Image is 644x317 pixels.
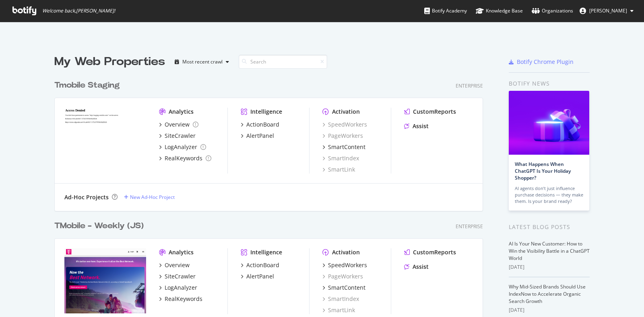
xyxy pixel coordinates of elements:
a: CustomReports [404,108,456,116]
div: SiteCrawler [165,132,196,140]
a: ActionBoard [241,121,279,129]
div: Analytics [169,248,194,256]
div: Assist [413,263,429,271]
a: SiteCrawler [159,132,196,140]
div: LogAnalyzer [165,284,197,292]
a: Botify Chrome Plugin [509,58,574,66]
a: RealKeywords [159,295,202,303]
button: Most recent crawl [171,55,232,68]
div: Activation [332,248,360,256]
div: Overview [165,121,190,129]
div: CustomReports [413,248,456,256]
a: What Happens When ChatGPT Is Your Holiday Shopper? [515,161,571,181]
a: CustomReports [404,248,456,256]
a: LogAnalyzer [159,284,197,292]
a: PageWorkers [322,272,363,280]
a: Overview [159,121,198,129]
div: [DATE] [509,307,590,314]
a: AlertPanel [241,272,274,280]
div: SmartContent [328,284,365,292]
a: Assist [404,122,429,130]
img: tmobilestaging.com [64,108,146,173]
div: Activation [332,108,360,116]
div: Assist [413,122,429,130]
a: SpeedWorkers [322,121,367,129]
div: ActionBoard [246,261,279,269]
div: LogAnalyzer [165,143,197,151]
a: SmartIndex [322,154,359,162]
a: ActionBoard [241,261,279,269]
a: AlertPanel [241,132,274,140]
div: Intelligence [250,248,282,256]
img: What Happens When ChatGPT Is Your Holiday Shopper? [509,91,589,155]
a: RealKeywords [159,154,211,162]
div: AI agents don’t just influence purchase decisions — they make them. Is your brand ready? [515,185,583,205]
input: Search [239,55,327,69]
div: Latest Blog Posts [509,223,590,231]
div: My Web Properties [54,54,165,70]
div: CustomReports [413,108,456,116]
a: LogAnalyzer [159,143,206,151]
a: AI Is Your New Customer: How to Win the Visibility Battle in a ChatGPT World [509,240,590,262]
a: SmartContent [322,143,365,151]
a: Why Mid-Sized Brands Should Use IndexNow to Accelerate Organic Search Growth [509,283,586,305]
div: SpeedWorkers [328,261,367,269]
div: Analytics [169,108,194,116]
div: Intelligence [250,108,282,116]
div: [DATE] [509,264,590,271]
a: SmartLink [322,306,355,314]
div: RealKeywords [165,154,202,162]
a: SmartContent [322,284,365,292]
div: Enterprise [456,223,483,230]
a: SpeedWorkers [322,261,367,269]
div: AlertPanel [246,132,274,140]
div: New Ad-Hoc Project [130,194,175,200]
a: New Ad-Hoc Project [124,194,175,200]
a: TMobile - Weekly (JS) [54,220,147,232]
div: Ad-Hoc Projects [64,193,109,201]
img: t-mobile.com [64,248,146,313]
a: SmartIndex [322,295,359,303]
iframe: Intercom live chat [617,290,636,309]
a: PageWorkers [322,132,363,140]
a: Assist [404,263,429,271]
div: Overview [165,261,190,269]
div: Botify Chrome Plugin [517,58,574,66]
div: Most recent crawl [182,59,223,64]
div: Enterprise [456,82,483,89]
div: ActionBoard [246,121,279,129]
div: SiteCrawler [165,272,196,280]
div: Tmobile Staging [54,80,120,91]
a: Tmobile Staging [54,80,123,91]
a: SiteCrawler [159,272,196,280]
a: Overview [159,261,190,269]
div: TMobile - Weekly (JS) [54,220,144,232]
div: AlertPanel [246,272,274,280]
div: RealKeywords [165,295,202,303]
div: Botify news [509,79,590,88]
a: SmartLink [322,166,355,174]
div: SmartContent [328,143,365,151]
